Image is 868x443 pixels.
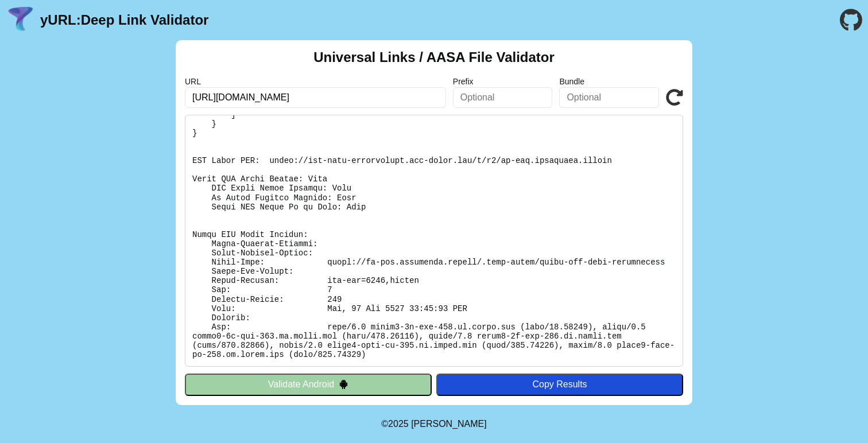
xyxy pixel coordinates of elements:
h2: Universal Links / AASA File Validator [313,49,555,65]
label: Prefix [453,77,553,86]
button: Copy Results [436,374,683,395]
label: URL [185,77,446,86]
img: droidIcon.svg [339,379,348,389]
input: Required [185,87,446,108]
span: 2025 [388,419,409,429]
input: Optional [453,87,553,108]
a: yURL:Deep Link Validator [40,12,208,28]
div: Copy Results [442,379,677,390]
pre: Lorem ipsu do: sitam://co-adi.elitseddo.eiusmo/.temp-incid/utlab-etd-magn-aliquaenima Mi Veniamqu... [185,115,683,367]
label: Bundle [559,77,659,86]
button: Validate Android [185,374,432,395]
footer: © [381,405,486,443]
input: Optional [559,87,659,108]
img: yURL Logo [6,5,36,35]
a: Michael Ibragimchayev's Personal Site [411,419,487,429]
